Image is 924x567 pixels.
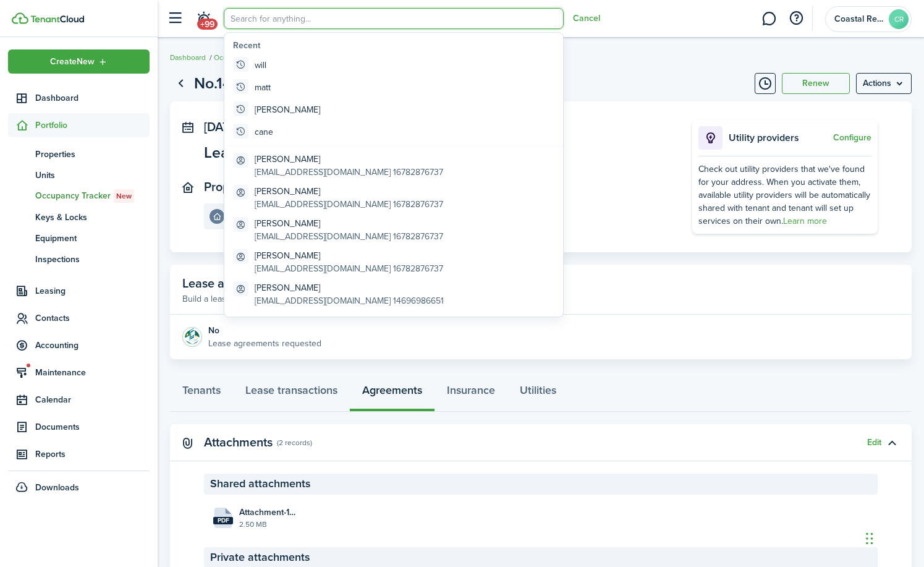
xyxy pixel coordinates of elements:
[208,337,321,350] p: Lease agreements requested
[8,249,150,270] a: Inspections
[867,438,881,448] button: Edit
[255,185,443,198] global-search-item-title: [PERSON_NAME]
[757,3,781,35] a: Messaging
[163,7,187,30] button: Open sidebar
[255,81,271,94] global-search-item-title: matt
[204,180,251,194] panel-main-title: Property
[213,508,233,528] file-icon: File
[197,19,218,30] span: +99
[228,121,559,143] global-search-item: cane
[35,211,150,224] span: Keys & Locks
[8,143,150,164] a: Properties
[35,253,150,266] span: Inspections
[862,508,924,567] iframe: Chat Widget
[233,39,559,52] global-search-list-title: Recent
[8,164,150,185] a: Units
[50,58,95,66] span: Create New
[35,169,150,182] span: Units
[8,207,150,228] a: Keys & Locks
[755,73,776,94] button: Timeline
[255,281,444,294] global-search-item-title: [PERSON_NAME]
[786,8,807,29] button: Open resource center
[35,420,150,433] span: Documents
[35,148,150,161] span: Properties
[170,73,191,94] a: Go back
[204,474,878,495] panel-main-section-header: Shared attachments
[729,130,830,145] p: Utility providers
[239,506,297,519] span: Attachment-1 (2).pdf
[35,339,150,352] span: Accounting
[214,52,277,63] a: Occupancy Tracker
[834,15,884,23] span: Coastal Real Estate LLC
[228,98,559,121] global-search-item: [PERSON_NAME]
[30,15,84,23] img: TenantCloud
[856,73,912,94] button: Open menu
[192,3,215,35] a: Notifications
[255,294,444,307] global-search-item-description: [EMAIL_ADDRESS][DOMAIN_NAME] 14696986651
[255,103,320,116] global-search-item-title: [PERSON_NAME]
[170,52,206,63] a: Dashboard
[255,166,443,179] global-search-item-description: [EMAIL_ADDRESS][DOMAIN_NAME] 16782876737
[255,198,443,211] global-search-item-description: [EMAIL_ADDRESS][DOMAIN_NAME] 16782876737
[12,12,28,24] img: TenantCloud
[881,432,902,453] button: Toggle accordion
[255,126,273,139] global-search-item-title: cane
[116,190,132,202] span: New
[35,448,150,461] span: Reports
[35,92,150,104] span: Dashboard
[856,73,912,94] menu-btn: Actions
[208,324,321,337] div: No
[213,517,233,524] file-extension: pdf
[239,519,297,530] file-size: 2.50 MB
[833,133,871,143] button: Configure
[866,520,873,557] div: Drag
[277,437,312,448] panel-main-subtitle: (2 records)
[8,228,150,249] a: Equipment
[233,375,350,412] a: Lease transactions
[573,14,600,23] button: Cancel
[889,9,909,29] avatar-text: CR
[35,366,150,379] span: Maintenance
[507,375,569,412] a: Utilities
[434,375,507,412] a: Insurance
[35,284,150,297] span: Leasing
[255,230,443,243] global-search-item-description: [EMAIL_ADDRESS][DOMAIN_NAME] 16782876737
[35,189,150,203] span: Occupancy Tracker
[204,435,273,450] panel-main-title: Attachments
[224,8,564,29] input: Search for anything...
[255,153,443,166] global-search-item-title: [PERSON_NAME]
[8,86,150,110] a: Dashboard
[783,215,827,228] a: Learn more
[204,117,240,136] span: [DATE]
[782,73,850,94] button: Renew
[35,232,150,245] span: Equipment
[255,59,266,72] global-search-item-title: will
[35,481,79,494] span: Downloads
[8,185,150,207] a: Occupancy TrackerNew
[228,54,559,76] global-search-item: will
[255,217,443,230] global-search-item-title: [PERSON_NAME]
[255,249,443,262] global-search-item-title: [PERSON_NAME]
[35,312,150,325] span: Contacts
[204,145,282,160] span: Lease #150
[8,49,150,74] button: Open menu
[8,442,150,466] a: Reports
[170,375,233,412] a: Tenants
[194,72,275,95] h1: No.1466418
[698,163,871,228] div: Check out utility providers that we've found for your address. When you activate them, available ...
[182,327,202,347] img: Agreement e-sign
[228,76,559,98] global-search-item: matt
[182,274,283,292] span: Lease agreements
[182,292,537,305] p: Build a lease addendum, get a state-specific agreement, and request an electronic signature.
[35,393,150,406] span: Calendar
[255,262,443,275] global-search-item-description: [EMAIL_ADDRESS][DOMAIN_NAME] 16782876737
[35,119,150,132] span: Portfolio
